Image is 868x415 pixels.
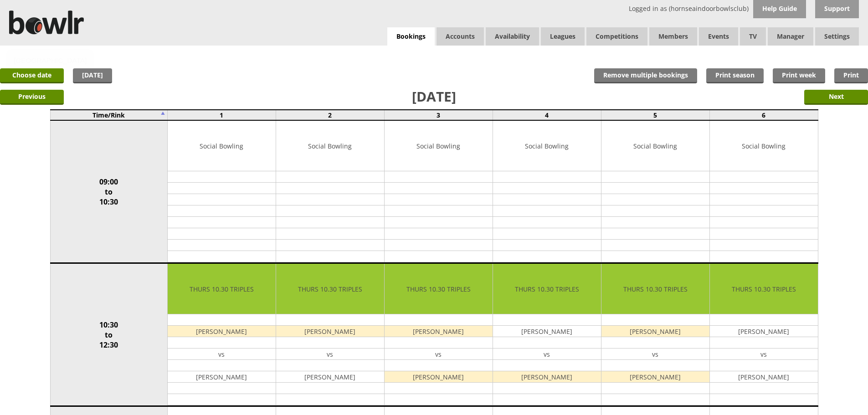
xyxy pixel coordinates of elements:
[276,264,384,314] td: THURS 10.30 TRIPLES
[167,110,276,120] td: 1
[385,348,493,360] td: vs
[168,348,276,360] td: vs
[486,27,539,46] a: Availability
[276,371,384,383] td: [PERSON_NAME]
[50,263,167,406] td: 10:30 to 12:30
[385,121,493,171] td: Social Bowling
[385,326,493,337] td: [PERSON_NAME]
[437,27,484,46] span: Accounts
[168,371,276,383] td: [PERSON_NAME]
[601,371,709,383] td: [PERSON_NAME]
[710,326,818,337] td: [PERSON_NAME]
[385,371,493,383] td: [PERSON_NAME]
[493,326,601,337] td: [PERSON_NAME]
[168,264,276,314] td: THURS 10.30 TRIPLES
[493,121,601,171] td: Social Bowling
[706,68,764,83] a: Print season
[710,121,818,171] td: Social Bowling
[73,68,112,83] a: [DATE]
[699,27,738,46] a: Events
[168,121,276,171] td: Social Bowling
[384,110,493,120] td: 3
[740,27,766,46] span: TV
[710,371,818,383] td: [PERSON_NAME]
[768,27,813,46] span: Manager
[385,264,493,314] td: THURS 10.30 TRIPLES
[14,56,87,65] div: [GEOGRAPHIC_DATA]
[586,27,647,46] a: Competitions
[709,110,818,120] td: 6
[276,110,384,120] td: 2
[710,348,818,360] td: vs
[601,264,709,314] td: THURS 10.30 TRIPLES
[541,27,585,46] a: Leagues
[276,348,384,360] td: vs
[601,110,709,120] td: 5
[601,326,709,337] td: [PERSON_NAME]
[773,68,825,83] a: Print week
[50,110,167,120] td: Time/Rink
[387,27,435,46] a: Bookings
[276,326,384,337] td: [PERSON_NAME]
[815,27,859,46] span: Settings
[804,90,868,105] input: Next
[601,121,709,171] td: Social Bowling
[493,110,601,120] td: 4
[710,264,818,314] td: THURS 10.30 TRIPLES
[168,326,276,337] td: [PERSON_NAME]
[493,264,601,314] td: THURS 10.30 TRIPLES
[493,348,601,360] td: vs
[50,120,167,263] td: 09:00 to 10:30
[276,121,384,171] td: Social Bowling
[649,27,697,46] span: Members
[601,348,709,360] td: vs
[493,371,601,383] td: [PERSON_NAME]
[834,68,868,83] a: Print
[594,68,697,83] input: Remove multiple bookings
